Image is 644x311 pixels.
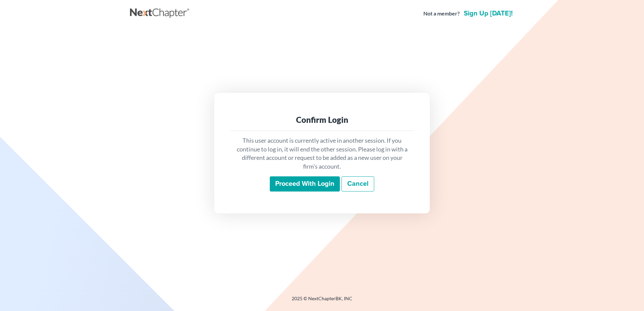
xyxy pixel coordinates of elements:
[270,176,340,192] input: Proceed with login
[130,295,514,307] div: 2025 © NextChapterBK, INC
[236,136,408,171] p: This user account is currently active in another session. If you continue to log in, it will end ...
[423,10,460,18] strong: Not a member?
[342,176,374,192] a: Cancel
[236,114,408,125] div: Confirm Login
[462,10,514,17] a: Sign up [DATE]!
